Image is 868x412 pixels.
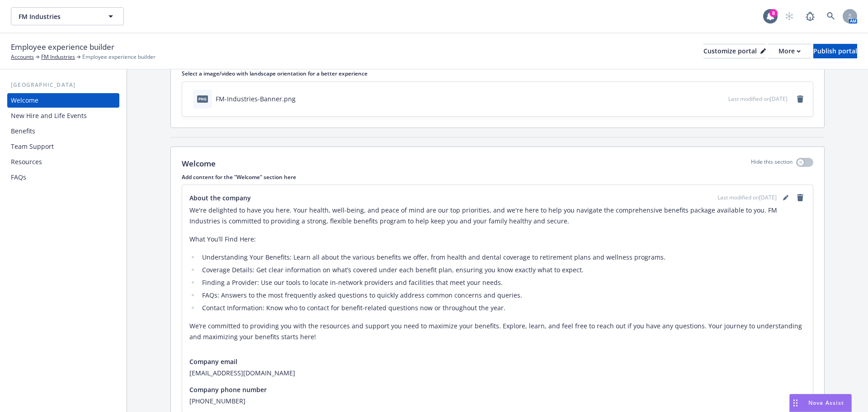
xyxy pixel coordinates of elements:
[717,194,777,202] span: Last modified on [DATE]
[790,394,801,412] div: Drag to move
[189,193,251,203] span: About the company
[780,192,791,203] a: editPencil
[11,7,124,25] button: FM Industries
[189,396,806,406] span: [PHONE_NUMBER]
[795,192,806,203] a: remove
[11,53,34,61] a: Accounts
[702,94,709,104] button: download file
[7,109,119,123] a: New Hire and Life Events
[199,290,806,301] li: FAQs: Answers to the most frequently asked questions to quickly address common concerns and queries.
[199,265,806,275] li: Coverage Details: Get clear information on what’s covered under each benefit plan, ensuring you k...
[778,44,801,58] div: More
[7,155,119,169] a: Resources
[7,139,119,154] a: Team Support
[808,399,844,407] span: Nova Assist
[197,95,208,102] span: png
[189,205,806,227] p: We're delighted to have you here. Your health, well-being, and peace of mind are our top prioriti...
[11,41,114,53] span: Employee experience builder
[199,303,806,313] li: Contact Information: Know who to contact for benefit-related questions now or throughout the year.
[11,109,87,123] div: New Hire and Life Events
[199,252,806,263] li: Understanding Your Benefits: Learn all about the various benefits we offer, from health and denta...
[19,12,97,21] span: FM Industries
[769,9,778,17] div: 8
[82,53,156,61] span: Employee experience builder
[7,170,119,185] a: FAQs
[7,81,119,90] div: [GEOGRAPHIC_DATA]
[11,93,38,108] div: Welcome
[717,94,725,104] button: preview file
[728,95,788,103] span: Last modified on [DATE]
[703,44,766,58] div: Customize portal
[780,7,798,25] a: Start snowing
[189,368,806,378] span: [EMAIL_ADDRESS][DOMAIN_NAME]
[7,124,119,138] a: Benefits
[813,44,857,58] div: Publish portal
[216,94,296,104] div: FM-Industries-Banner.png
[795,94,806,104] a: remove
[189,357,237,366] span: Company email
[189,385,267,394] span: Company phone number
[11,170,26,185] div: FAQs
[7,93,119,108] a: Welcome
[801,7,819,25] a: Report a Bug
[189,321,806,342] p: We’re committed to providing you with the resources and support you need to maximize your benefit...
[768,44,811,58] button: More
[751,158,793,170] p: Hide this section
[11,139,54,154] div: Team Support
[822,7,840,25] a: Search
[182,158,216,170] p: Welcome
[182,173,813,181] p: Add content for the "Welcome" section here
[789,394,852,412] button: Nova Assist
[199,277,806,288] li: Finding a Provider: Use our tools to locate in-network providers and facilities that meet your ne...
[11,124,35,138] div: Benefits
[189,234,806,245] p: What You’ll Find Here:
[41,53,75,61] a: FM Industries
[182,70,813,77] p: Select a image/video with landscape orientation for a better experience
[813,44,857,58] button: Publish portal
[11,155,42,169] div: Resources
[703,44,766,58] button: Customize portal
